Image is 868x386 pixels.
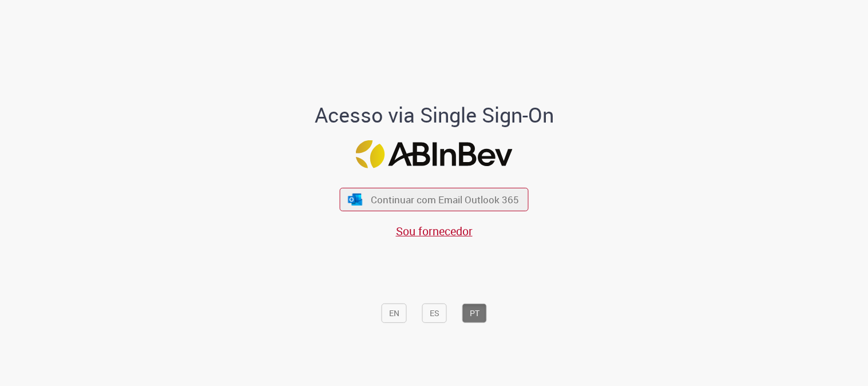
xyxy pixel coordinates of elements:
button: ícone Azure/Microsoft 360 Continuar com Email Outlook 365 [340,188,529,211]
a: Sou fornecedor [396,223,473,239]
img: ícone Azure/Microsoft 360 [347,193,363,205]
img: Logo ABInBev [356,140,513,168]
button: EN [382,304,407,323]
span: Continuar com Email Outlook 365 [371,193,519,206]
h1: Acesso via Single Sign-On [275,104,593,127]
button: PT [462,304,487,323]
button: ES [422,304,447,323]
